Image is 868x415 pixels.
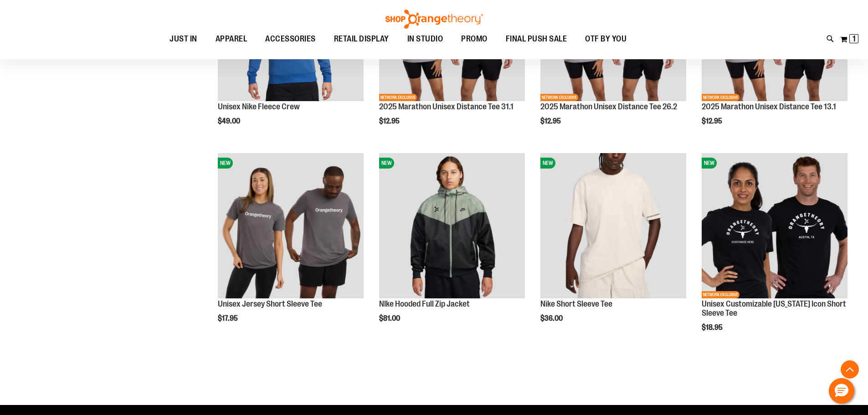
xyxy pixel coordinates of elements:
span: NEW [379,158,394,169]
a: FINAL PUSH SALE [497,29,576,50]
img: Shop Orangetheory [384,10,484,29]
a: PROMO [452,29,497,50]
span: FINAL PUSH SALE [506,29,567,49]
div: product [213,149,368,346]
div: product [536,149,691,346]
a: NIke Hooded Full Zip JacketNEW [379,153,525,300]
a: OTF City Unisex Texas Icon SS Tee BlackNEWNETWORK EXCLUSIVE [702,153,847,300]
span: IN STUDIO [407,29,443,49]
span: NEW [218,158,233,169]
span: $12.95 [702,117,724,125]
a: OTF BY YOU [576,29,636,50]
span: 1 [853,34,856,43]
span: $36.00 [540,314,564,323]
a: Unisex Customizable [US_STATE] Icon Short Sleeve Tee [702,299,846,318]
div: product [375,149,529,346]
span: RETAIL DISPLAY [334,29,389,49]
span: NETWORK EXCLUSIVE [379,94,417,101]
img: Unisex Jersey Short Sleeve Tee [218,153,364,299]
span: $81.00 [379,314,401,323]
span: PROMO [461,29,488,49]
span: ACCESSORIES [265,29,316,49]
a: 2025 Marathon Unisex Distance Tee 26.2 [540,102,677,111]
span: $12.95 [540,117,562,125]
a: 2025 Marathon Unisex Distance Tee 13.1 [702,102,836,111]
button: Back To Top [841,360,859,379]
a: ACCESSORIES [256,29,325,50]
a: IN STUDIO [398,29,452,50]
img: Nike Short Sleeve Tee [540,153,686,299]
span: $18.95 [702,323,724,332]
a: Nike Short Sleeve TeeNEW [540,153,686,300]
a: NIke Hooded Full Zip Jacket [379,299,470,308]
img: OTF City Unisex Texas Icon SS Tee Black [702,153,847,299]
a: RETAIL DISPLAY [325,29,398,50]
span: NETWORK EXCLUSIVE [540,94,578,101]
span: NEW [540,158,555,169]
a: Nike Short Sleeve Tee [540,299,612,308]
span: $12.95 [379,117,401,125]
span: OTF BY YOU [585,29,627,49]
span: $49.00 [218,117,241,125]
a: Unisex Nike Fleece Crew [218,102,300,111]
a: Unisex Jersey Short Sleeve TeeNEW [218,153,364,300]
span: $17.95 [218,314,239,323]
span: APPAREL [216,29,247,49]
a: JUST IN [160,29,206,49]
span: NETWORK EXCLUSIVE [702,94,740,101]
a: APPAREL [206,29,257,50]
span: NETWORK EXCLUSIVE [702,291,740,298]
span: JUST IN [169,29,197,49]
img: NIke Hooded Full Zip Jacket [379,153,525,299]
span: NEW [702,158,717,169]
a: Unisex Jersey Short Sleeve Tee [218,299,322,308]
button: Hello, have a question? Let’s chat. [829,378,854,404]
a: 2025 Marathon Unisex Distance Tee 31.1 [379,102,514,111]
div: product [697,149,852,355]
